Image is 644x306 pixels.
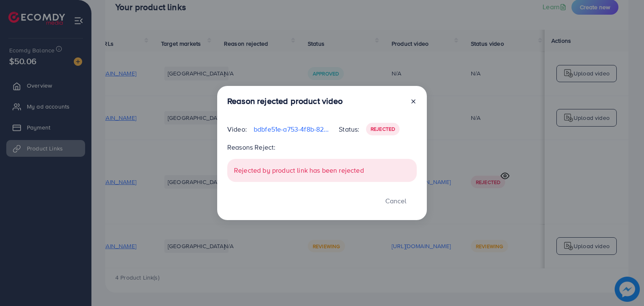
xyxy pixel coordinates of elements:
button: Cancel [375,192,417,210]
div: Rejected by product link has been rejected [227,159,417,182]
p: Reasons Reject: [227,142,417,152]
p: Status: [339,124,359,134]
h3: Reason rejected product video [227,96,343,106]
p: Video: [227,124,247,134]
p: bdbfe51e-a753-4f8b-826e-74d8902c14d0-1759556302484.mp4 [254,124,332,134]
span: Rejected [371,125,395,132]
